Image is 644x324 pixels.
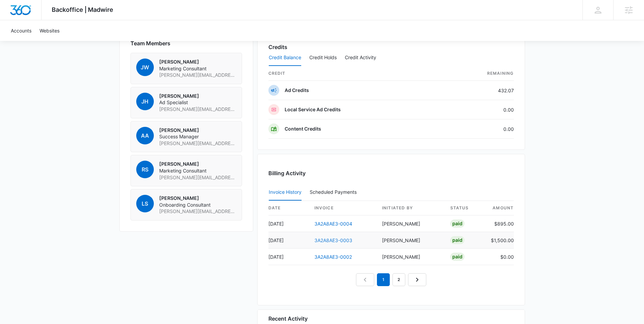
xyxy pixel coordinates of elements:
td: [DATE] [268,232,309,249]
th: amount [485,201,514,215]
th: status [445,201,485,215]
span: Ad Specialist [159,99,236,106]
h6: Recent Activity [268,315,308,323]
a: Next Page [408,273,426,286]
span: Onboarding Consultant [159,202,236,208]
span: [PERSON_NAME][EMAIL_ADDRESS][PERSON_NAME][DOMAIN_NAME] [159,72,236,78]
p: [PERSON_NAME] [159,161,236,167]
span: [PERSON_NAME][EMAIL_ADDRESS][PERSON_NAME][DOMAIN_NAME] [159,174,236,181]
span: LS [136,195,154,212]
td: [PERSON_NAME] [377,249,445,265]
th: Initiated By [377,201,445,215]
button: Credit Holds [309,50,337,66]
a: Accounts [7,20,35,41]
th: credit [268,66,442,81]
a: 3A2A8AE3-0003 [314,237,352,243]
a: 3A2A8AE3-0004 [314,221,352,227]
a: 3A2A8AE3-0002 [314,254,352,260]
td: 0.00 [442,119,514,139]
span: Team Members [130,39,170,47]
span: JH [136,93,154,110]
td: [PERSON_NAME] [377,215,445,232]
span: Marketing Consultant [159,65,236,72]
p: [PERSON_NAME] [159,195,236,202]
em: 1 [377,273,390,286]
button: Credit Activity [345,50,376,66]
th: Remaining [442,66,514,81]
div: Paid [450,236,464,244]
span: Marketing Consultant [159,167,236,174]
div: Scheduled Payments [310,190,359,194]
p: [PERSON_NAME] [159,59,236,65]
button: Credit Balance [269,50,301,66]
span: Success Manager [159,133,236,140]
p: [PERSON_NAME] [159,93,236,99]
span: Backoffice | Madwire [52,6,113,13]
th: invoice [309,201,377,215]
div: Paid [450,253,464,261]
td: [PERSON_NAME] [377,232,445,249]
h3: Billing Activity [268,169,514,177]
td: 0.00 [442,100,514,119]
h3: Credits [268,43,287,51]
td: $0.00 [485,249,514,265]
span: [PERSON_NAME][EMAIL_ADDRESS][DOMAIN_NAME] [159,140,236,147]
span: RS [136,161,154,178]
nav: Pagination [356,273,426,286]
span: JW [136,59,154,76]
td: $1,500.00 [485,232,514,249]
p: Ad Credits [285,87,309,94]
div: Paid [450,219,464,228]
th: date [268,201,309,215]
p: [PERSON_NAME] [159,127,236,134]
td: [DATE] [268,215,309,232]
a: Websites [35,20,64,41]
td: $895.00 [485,215,514,232]
p: Content Credits [285,125,321,132]
p: Local Service Ad Credits [285,106,341,113]
span: [PERSON_NAME][EMAIL_ADDRESS][PERSON_NAME][DOMAIN_NAME] [159,208,236,215]
span: AA [136,127,154,144]
td: [DATE] [268,249,309,265]
button: Invoice History [269,184,302,201]
a: Page 2 [392,273,405,286]
td: 432.07 [442,81,514,100]
span: [PERSON_NAME][EMAIL_ADDRESS][PERSON_NAME][DOMAIN_NAME] [159,106,236,113]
